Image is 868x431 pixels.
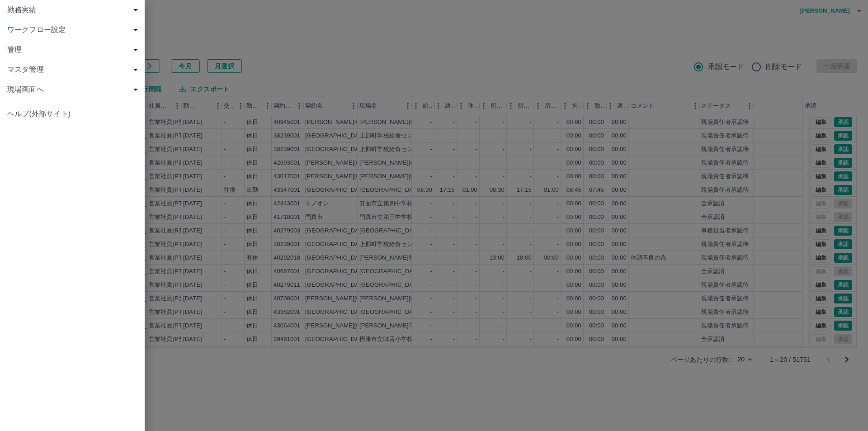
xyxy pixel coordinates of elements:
span: マスタ管理 [7,64,141,75]
span: ヘルプ(外部サイト) [7,109,137,119]
span: 勤務実績 [7,5,141,15]
span: 管理 [7,44,141,55]
span: ワークフロー設定 [7,24,141,35]
span: 現場画面へ [7,84,141,95]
